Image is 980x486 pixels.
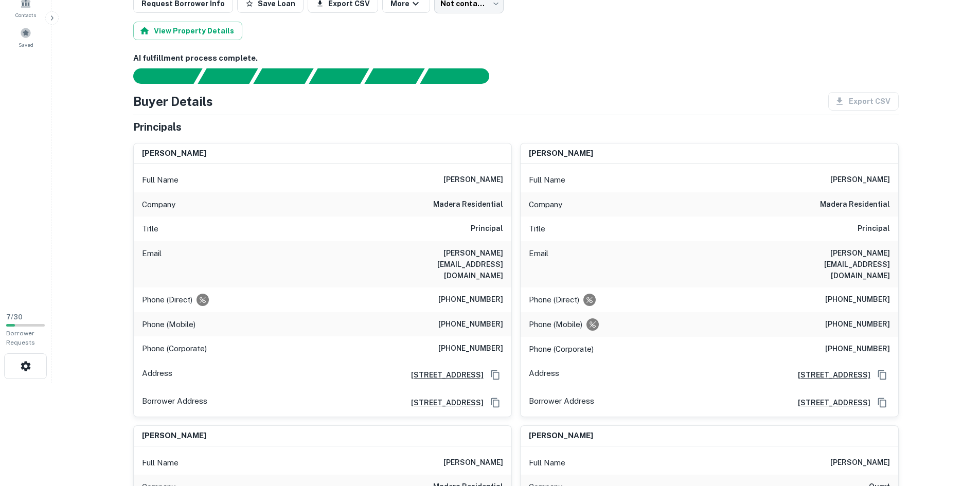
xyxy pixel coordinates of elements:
h6: [PHONE_NUMBER] [438,318,503,331]
h6: [PERSON_NAME] [830,174,890,186]
p: Phone (Corporate) [142,343,207,355]
p: Email [529,247,548,281]
p: Address [529,367,559,383]
p: Phone (Mobile) [142,318,195,331]
p: Company [529,199,562,211]
h6: [PHONE_NUMBER] [438,294,503,306]
p: Borrower Address [529,395,594,410]
h6: [PHONE_NUMBER] [825,318,890,331]
button: Copy Address [488,367,503,383]
h6: [PERSON_NAME] [142,430,206,442]
h6: Principal [471,223,503,235]
button: Copy Address [875,367,890,383]
p: Phone (Mobile) [529,318,582,331]
div: Principals found, AI now looking for contact information... [309,68,369,84]
h5: Principals [133,119,182,135]
p: Phone (Direct) [142,294,192,306]
h6: [PERSON_NAME] [142,148,206,159]
span: Borrower Requests [6,330,35,346]
a: [STREET_ADDRESS] [790,397,870,408]
a: [STREET_ADDRESS] [403,369,484,381]
p: Address [142,367,172,383]
button: View Property Details [133,22,242,40]
h6: [PHONE_NUMBER] [825,343,890,355]
h6: [PERSON_NAME] [443,457,503,469]
h6: [PERSON_NAME][EMAIL_ADDRESS][DOMAIN_NAME] [767,247,890,281]
div: AI fulfillment process complete. [420,68,502,84]
h6: [PHONE_NUMBER] [438,343,503,355]
p: Phone (Direct) [529,294,579,306]
button: Copy Address [488,395,503,410]
h6: [PERSON_NAME] [529,148,593,159]
div: Your request is received and processing... [198,68,258,84]
p: Email [142,247,162,281]
div: Documents found, AI parsing details... [253,68,313,84]
h4: Buyer Details [133,92,213,111]
a: [STREET_ADDRESS] [790,369,870,381]
div: Principals found, still searching for contact information. This may take time... [364,68,424,84]
h6: [PERSON_NAME] [443,174,503,186]
div: Requests to not be contacted at this number [583,294,596,306]
span: 7 / 30 [6,313,23,321]
h6: madera residential [433,199,503,211]
h6: [PERSON_NAME] [529,430,593,442]
h6: AI fulfillment process complete. [133,52,899,64]
h6: [PERSON_NAME][EMAIL_ADDRESS][DOMAIN_NAME] [380,247,503,281]
span: Saved [19,41,33,49]
h6: [PHONE_NUMBER] [825,294,890,306]
p: Full Name [529,174,565,186]
p: Company [142,199,175,211]
a: [STREET_ADDRESS] [403,397,484,408]
div: Sending borrower request to AI... [121,68,198,84]
p: Full Name [529,457,565,469]
p: Title [142,223,158,235]
h6: madera residential [820,199,890,211]
p: Full Name [142,457,179,469]
iframe: Chat Widget [929,404,980,453]
div: Requests to not be contacted at this number [197,294,209,306]
h6: Principal [858,223,890,235]
p: Borrower Address [142,395,207,410]
div: Requests to not be contacted at this number [586,318,599,331]
a: Saved [3,23,48,51]
h6: [PERSON_NAME] [830,457,890,469]
p: Phone (Corporate) [529,343,594,355]
p: Title [529,223,545,235]
button: Copy Address [875,395,890,410]
span: Contacts [15,11,36,19]
p: Full Name [142,174,179,186]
